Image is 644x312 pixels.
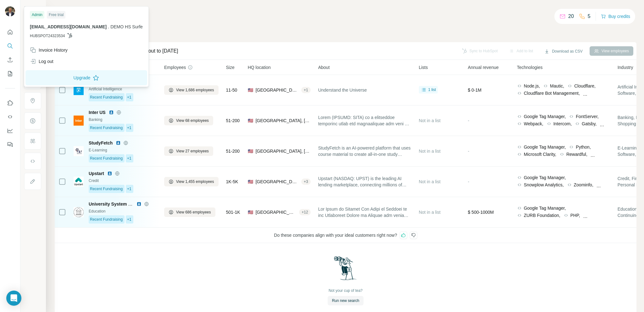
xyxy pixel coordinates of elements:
[74,146,84,156] img: Logo of StudyFetch
[176,179,214,184] span: View 1,455 employees
[90,125,123,131] span: Recent Fundraising
[299,209,310,215] div: + 12
[329,288,363,293] div: Not your cup of tea?
[524,205,566,211] span: Google Tag Manager,
[5,68,15,79] button: My lists
[226,87,237,93] span: 11-50
[601,12,630,21] button: Buy credits
[524,212,560,218] span: ZURB Foundation,
[468,64,499,71] span: Annual revenue
[164,116,213,125] button: View 68 employees
[89,170,104,177] span: Upstart
[110,24,143,29] span: DEMO HS Surfe
[524,182,564,188] span: Snowplow Analytics,
[248,64,271,71] span: HQ location
[176,148,209,154] span: View 27 employees
[5,125,15,136] button: Dashboard
[30,33,65,39] span: HUBSPOT24323534
[226,64,235,71] span: Size
[30,24,107,29] span: [EMAIL_ADDRESS][DOMAIN_NAME]
[517,64,543,71] span: Technologies
[419,118,441,123] span: Not in a list
[89,201,159,207] span: University System of [US_STATE]
[55,228,636,243] div: Do these companies align with your ideal customers right now?
[524,121,543,127] span: Webpack,
[6,291,21,306] div: Open Intercom Messenger
[136,201,142,207] img: LinkedIn logo
[89,178,157,184] div: Credit
[226,209,240,215] span: 501-1K
[256,209,297,215] span: [GEOGRAPHIC_DATA]
[468,210,494,215] span: $ 500-1000M
[226,179,238,185] span: 1K-5K
[226,117,240,124] span: 51-200
[568,13,574,20] p: 20
[5,139,15,150] button: Feedback
[576,144,591,150] span: Python,
[89,86,157,92] div: Artificial Intelligence
[248,117,253,124] span: 🇺🇸
[164,64,186,71] span: Employees
[588,13,591,20] p: 5
[90,156,123,161] span: Recent Fundraising
[248,209,253,215] span: 🇺🇸
[127,156,131,161] span: +1
[5,6,15,16] img: Avatar
[226,148,240,154] span: 51-200
[5,54,15,65] button: Enrich CSV
[468,118,469,123] span: -
[107,171,112,176] img: LinkedIn logo
[176,118,209,123] span: View 68 employees
[164,146,213,156] button: View 27 employees
[127,186,131,192] span: +1
[256,179,299,185] span: [GEOGRAPHIC_DATA], [US_STATE]
[574,182,593,188] span: Zoominfo,
[89,147,157,153] div: E-Learning
[90,217,123,222] span: Recent Fundraising
[5,26,15,38] button: Quick start
[176,209,211,215] span: View 686 employees
[524,174,566,181] span: Google Tag Manager,
[74,177,84,187] img: Logo of Upstart
[566,151,587,157] span: Rewardful,
[248,148,253,154] span: 🇺🇸
[164,177,219,186] button: View 1,455 employees
[248,179,253,185] span: 🇺🇸
[176,87,214,93] span: View 1,686 employees
[89,140,113,146] span: StudyFetch
[419,179,441,184] span: Not in a list
[109,110,114,115] img: LinkedIn logo
[328,296,364,305] button: Run new search
[582,121,597,127] span: Gatsby,
[428,87,436,93] span: 1 list
[570,212,580,218] span: PHP,
[74,116,84,126] img: Logo of Inter US
[468,88,482,93] span: $ 0-1M
[90,94,123,100] span: Recent Fundraising
[419,64,428,71] span: Lists
[256,148,311,154] span: [GEOGRAPHIC_DATA], [US_STATE]
[164,207,215,217] button: View 686 employees
[301,179,311,184] div: + 3
[618,64,633,71] span: Industry
[19,4,45,13] button: Show
[108,24,109,29] span: .
[55,8,636,16] h4: Search
[5,40,15,52] button: Search
[318,114,411,127] span: Lorem (IPSUMD: SITA) co a elitseddoe temporinc utlab etd magnaaliquae adm veni 82 quisnos exercit...
[419,149,441,154] span: Not in a list
[318,87,367,93] span: Understand the Universe
[318,206,411,218] span: Lor Ipsum do Sitamet Con Adipi el Seddoei te inc Utlaboreet Dolore ma Aliquae adm veniamq no 5704...
[301,87,311,93] div: + 1
[89,117,157,122] div: Banking
[318,175,411,188] span: Upstart (NASDAQ: UPST) is the leading AI lending marketplace, connecting millions of consumers to...
[127,217,131,222] span: +1
[553,121,572,127] span: Intercom,
[524,90,580,96] span: Cloudflare Bot Management,
[524,83,540,89] span: Node.js,
[576,113,598,120] span: FontServer,
[5,97,15,109] button: Use Surfe on LinkedIn
[127,94,131,100] span: +1
[524,144,566,150] span: Google Tag Manager,
[318,64,330,71] span: About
